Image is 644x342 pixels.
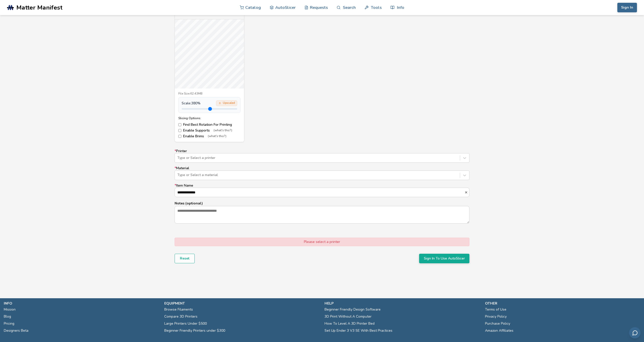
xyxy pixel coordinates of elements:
[175,254,195,263] button: Reset
[208,135,226,138] span: (what's this?)
[325,306,381,313] a: Beginner Friendly Design Software
[464,191,469,194] button: *Item Name
[178,134,240,138] label: Enable Brims
[175,184,469,197] label: Item Name
[164,320,207,327] a: Large Printers Under $500
[4,313,11,320] a: Blog
[325,301,480,306] p: help
[178,135,181,138] input: Enable Brims(what's this?)
[485,320,510,327] a: Purchase Policy
[16,4,62,11] span: Matter Manifest
[216,100,237,106] div: Upscaled
[178,116,240,120] div: Slicing Options:
[485,327,513,334] a: Amazon Affiliates
[325,313,372,320] a: 3D Print Without A Computer
[485,306,506,313] a: Terms of Use
[177,173,178,177] input: *MaterialType or Select a material
[178,129,181,132] input: Enable Supports(what's this?)
[175,166,469,180] label: Material
[164,306,193,313] a: Browse Filaments
[177,156,178,160] input: *PrinterType or Select a printer
[175,201,469,206] p: Notes (optional)
[4,306,16,313] a: Mission
[4,320,14,327] a: Pricing
[178,123,240,127] label: Find Best Rotation For Printing
[178,123,181,126] input: Find Best Rotation For Printing
[485,313,507,320] a: Privacy Policy
[175,238,469,246] div: Please select a printer
[164,301,320,306] p: equipment
[325,327,392,334] a: Set Up Ender 3 V3 SE With Best Practices
[325,320,375,327] a: How To Level A 3D Printer Bed
[175,206,469,223] textarea: Notes (optional)
[4,301,159,306] p: info
[175,149,469,163] label: Printer
[214,129,232,132] span: (what's this?)
[164,313,197,320] a: Compare 3D Printers
[617,3,637,12] button: Sign In
[164,327,225,334] a: Beginner Friendly Printers under $300
[4,327,28,334] a: Designers Beta
[178,92,240,96] div: File Size: 62.43MB
[485,301,640,306] p: other
[419,254,469,263] button: Sign In To Use AutoSlicer
[629,327,640,338] button: Send feedback via email
[175,188,464,197] input: *Item Name
[182,101,200,105] span: Scale: 380 %
[178,129,240,133] label: Enable Supports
